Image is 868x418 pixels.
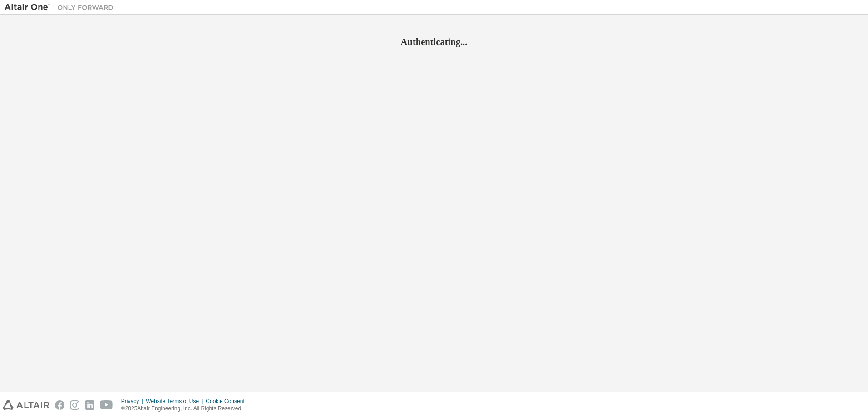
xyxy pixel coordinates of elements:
div: Website Terms of Use [146,398,206,405]
img: linkedin.svg [85,400,94,410]
img: facebook.svg [55,400,64,410]
img: youtube.svg [100,400,113,410]
h2: Authenticating... [5,36,863,48]
img: altair_logo.svg [3,400,49,410]
p: © 2025 Altair Engineering, Inc. All Rights Reserved. [121,405,250,413]
img: Altair One [5,3,118,12]
div: Cookie Consent [206,398,250,405]
div: Privacy [121,398,146,405]
img: instagram.svg [70,400,79,410]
